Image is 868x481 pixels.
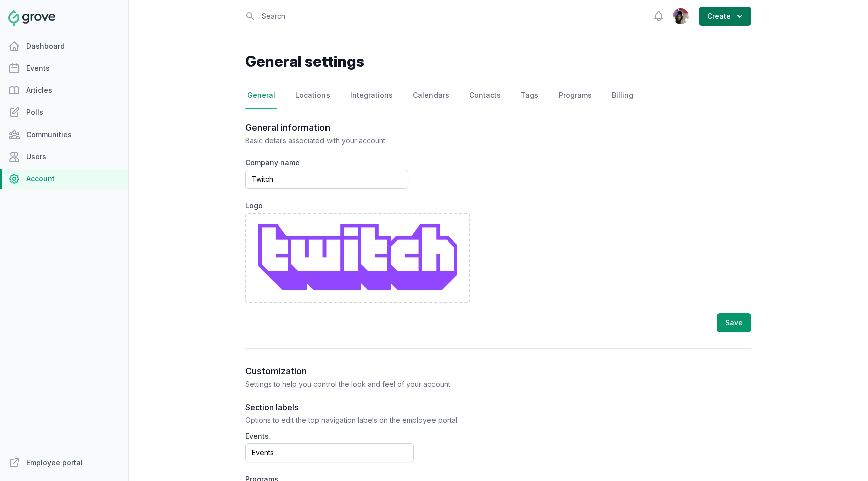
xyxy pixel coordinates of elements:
p: Section labels [245,401,751,413]
label: Logo [245,201,751,211]
button: Save [717,313,751,332]
a: Billing [610,82,635,109]
h3: General information [245,122,751,134]
a: General [245,82,277,109]
h3: Customization [245,365,751,377]
label: Company name [245,158,408,168]
a: Calendars [411,82,451,109]
p: Settings to help you control the look and feel of your account. [245,379,751,389]
h1: General settings [245,52,751,70]
a: Programs [557,82,594,109]
label: Events [245,431,414,441]
p: Basic details associated with your account. [245,136,751,146]
button: Create [699,7,751,26]
img: Grove [8,10,55,26]
a: Tags [519,82,540,109]
a: Integrations [348,82,395,109]
img: TwitchExtrudedWordmarkPurple.png [258,224,457,290]
a: Contacts [467,82,503,109]
a: Locations [293,82,332,109]
p: Options to edit the top navigation labels on the employee portal. [245,415,751,425]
